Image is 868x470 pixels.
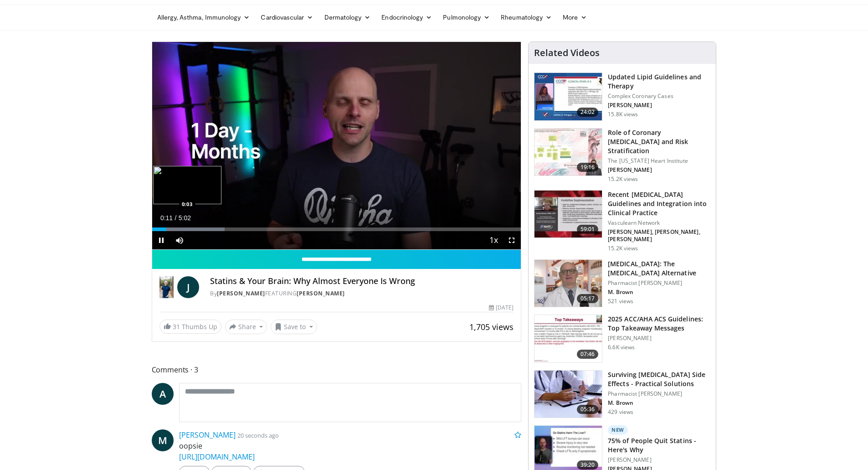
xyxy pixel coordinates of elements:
img: image.jpeg [153,166,221,204]
p: 15.2K views [608,176,638,183]
a: 24:02 Updated Lipid Guidelines and Therapy Complex Coronary Cases [PERSON_NAME] 15.8K views [534,72,710,121]
a: Allergy, Asthma, Immunology [152,8,256,26]
button: Fullscreen [503,231,521,249]
a: 19:16 Role of Coronary [MEDICAL_DATA] and Risk Stratification The [US_STATE] Heart Institute [PER... [534,128,710,183]
span: 05:17 [577,294,599,303]
span: Comments 3 [152,364,522,376]
a: 07:46 2025 ACC/AHA ACS Guidelines: Top Takeaway Messages [PERSON_NAME] 6.6K views [534,315,710,363]
a: M [152,429,174,451]
p: Complex Coronary Cases [608,93,710,100]
a: 59:01 Recent [MEDICAL_DATA] Guidelines and Integration into Clinical Practice Vasculearn Network ... [534,190,710,252]
h3: [MEDICAL_DATA]: The [MEDICAL_DATA] Alternative [608,259,710,278]
a: [PERSON_NAME] [297,289,345,297]
p: [PERSON_NAME] [608,335,710,342]
span: / [175,214,177,222]
p: New [608,425,628,434]
div: Progress Bar [152,227,521,231]
p: [PERSON_NAME] [608,102,710,109]
h4: Related Videos [534,47,600,58]
a: J [177,276,199,298]
button: Share [225,320,267,334]
button: Mute [170,231,189,249]
img: Dr. Jordan Rennicke [159,276,174,298]
img: 77f671eb-9394-4acc-bc78-a9f077f94e00.150x105_q85_crop-smart_upscale.jpg [534,73,602,120]
img: ce9609b9-a9bf-4b08-84dd-8eeb8ab29fc6.150x105_q85_crop-smart_upscale.jpg [534,260,602,307]
p: 15.2K views [608,245,638,252]
a: Dermatology [319,8,376,26]
img: 1778299e-4205-438f-a27e-806da4d55abe.150x105_q85_crop-smart_upscale.jpg [534,371,602,418]
p: The [US_STATE] Heart Institute [608,157,710,165]
p: Vasculearn Network [608,219,710,227]
h3: 75% of People Quit Statins - Here's Why [608,436,710,455]
div: By FEATURING [210,289,514,298]
span: 1,705 views [469,321,514,332]
div: [DATE] [489,304,514,312]
p: 429 views [608,408,633,416]
a: 31 Thumbs Up [159,320,221,334]
button: Save to [271,320,317,334]
h3: Updated Lipid Guidelines and Therapy [608,72,710,91]
a: A [152,383,174,405]
button: Pause [152,231,170,249]
a: [URL][DOMAIN_NAME] [179,452,255,462]
p: M. Brown [608,289,710,296]
p: 6.6K views [608,344,635,351]
a: Pulmonology [437,8,495,26]
img: 369ac253-1227-4c00-b4e1-6e957fd240a8.150x105_q85_crop-smart_upscale.jpg [534,315,602,362]
a: Cardiovascular [255,8,318,26]
a: [PERSON_NAME] [217,289,265,297]
span: 24:02 [577,108,599,117]
span: 5:02 [179,214,191,222]
span: 0:11 [160,214,173,222]
p: oopsie [179,440,522,462]
p: 15.8K views [608,111,638,118]
button: Playback Rate [484,231,503,249]
p: Pharmacist [PERSON_NAME] [608,279,710,287]
h3: Role of Coronary [MEDICAL_DATA] and Risk Stratification [608,128,710,155]
p: [PERSON_NAME] [608,456,710,464]
p: [PERSON_NAME] [608,166,710,174]
p: 521 views [608,298,633,305]
a: Endocrinology [376,8,437,26]
video-js: Video Player [152,42,521,250]
span: 39:20 [577,460,599,470]
span: 19:16 [577,163,599,172]
h3: Recent [MEDICAL_DATA] Guidelines and Integration into Clinical Practice [608,190,710,217]
a: 05:17 [MEDICAL_DATA]: The [MEDICAL_DATA] Alternative Pharmacist [PERSON_NAME] M. Brown 521 views [534,259,710,308]
a: 05:36 Surviving [MEDICAL_DATA] Side Effects - Practical Solutions Pharmacist [PERSON_NAME] M. Bro... [534,370,710,418]
a: Rheumatology [495,8,557,26]
h3: 2025 ACC/AHA ACS Guidelines: Top Takeaway Messages [608,315,710,333]
h3: Surviving [MEDICAL_DATA] Side Effects - Practical Solutions [608,370,710,388]
p: Pharmacist [PERSON_NAME] [608,390,710,398]
p: [PERSON_NAME], [PERSON_NAME], [PERSON_NAME] [608,228,710,243]
p: M. Brown [608,399,710,407]
span: 05:36 [577,405,599,414]
small: 20 seconds ago [237,431,279,439]
img: 87825f19-cf4c-4b91-bba1-ce218758c6bb.150x105_q85_crop-smart_upscale.jpg [534,191,602,238]
span: 07:46 [577,350,599,359]
img: 1efa8c99-7b8a-4ab5-a569-1c219ae7bd2c.150x105_q85_crop-smart_upscale.jpg [534,129,602,176]
h4: Statins & Your Brain: Why Almost Everyone Is Wrong [210,276,514,286]
span: 59:01 [577,225,599,234]
span: 31 [173,322,180,331]
a: More [557,8,592,26]
a: [PERSON_NAME] [179,430,236,440]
